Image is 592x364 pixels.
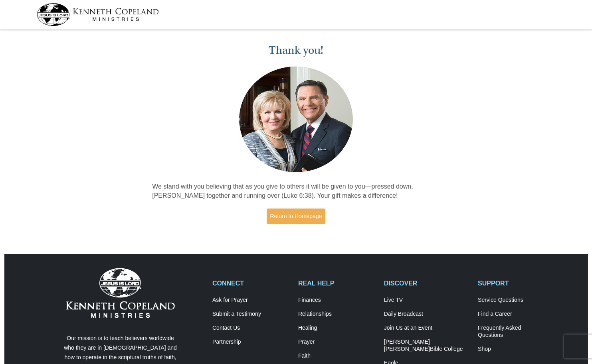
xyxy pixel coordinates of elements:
[430,346,463,352] span: Bible College
[237,65,355,174] img: Kenneth and Gloria
[384,297,469,304] a: Live TV
[66,268,175,318] img: Kenneth Copeland Ministries
[384,325,469,332] a: Join Us at an Event
[384,311,469,318] a: Daily Broadcast
[384,338,469,353] a: [PERSON_NAME] [PERSON_NAME]Bible College
[267,209,326,224] a: Return to Homepage
[478,325,555,339] a: Frequently AskedQuestions
[298,338,376,346] a: Prayer
[152,44,440,57] h1: Thank you!
[478,279,555,287] h2: SUPPORT
[212,297,290,304] a: Ask for Prayer
[298,311,376,318] a: Relationships
[298,297,376,304] a: Finances
[478,346,555,353] a: Shop
[384,279,469,287] h2: DISCOVER
[478,297,555,304] a: Service Questions
[478,311,555,318] a: Find a Career
[298,279,376,287] h2: REAL HELP
[298,325,376,332] a: Healing
[37,3,159,26] img: kcm-header-logo.svg
[212,325,290,332] a: Contact Us
[152,182,440,201] p: We stand with you believing that as you give to others it will be given to you—pressed down, [PER...
[212,311,290,318] a: Submit a Testimony
[212,279,290,287] h2: CONNECT
[298,352,376,360] a: Faith
[212,338,290,346] a: Partnership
